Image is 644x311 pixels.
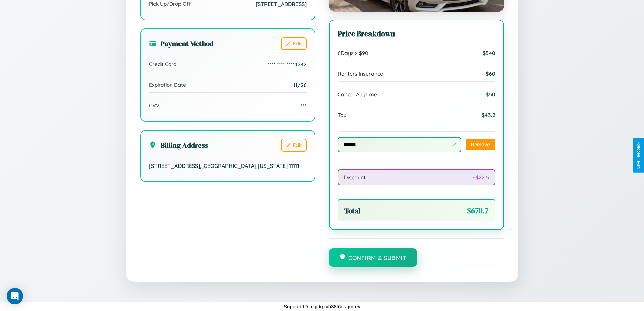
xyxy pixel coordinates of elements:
[466,139,495,150] button: Remove
[483,50,495,57] span: $ 540
[149,162,299,169] span: [STREET_ADDRESS] , [GEOGRAPHIC_DATA] , [US_STATE] 11111
[482,112,495,118] span: $ 43.2
[636,142,641,169] div: Give Feedback
[149,140,208,150] h3: Billing Address
[284,302,360,311] p: Support ID: mgjdgxvh38t6osqmrey
[344,206,360,216] span: Total
[149,82,186,88] span: Expiration Date
[149,39,214,48] h3: Payment Method
[338,50,368,57] span: 6 Days x $ 90
[281,139,307,152] button: Edit
[338,112,347,118] span: Tax
[338,70,383,77] span: Renters Insurance
[256,1,307,7] span: [STREET_ADDRESS]
[149,61,176,67] span: Credit Card
[329,248,418,267] button: Confirm & Submit
[7,288,23,304] div: Open Intercom Messenger
[281,37,307,50] button: Edit
[486,91,495,98] span: $ 50
[344,174,366,181] span: Discount
[472,174,489,181] span: - $ 22.5
[149,102,159,109] span: CVV
[338,91,377,98] span: Cancel Anytime
[149,1,191,7] span: Pick Up/Drop Off
[486,70,495,77] span: $ 60
[293,82,307,88] span: 11/26
[338,28,495,39] h3: Price Breakdown
[467,205,488,216] span: $ 670.7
